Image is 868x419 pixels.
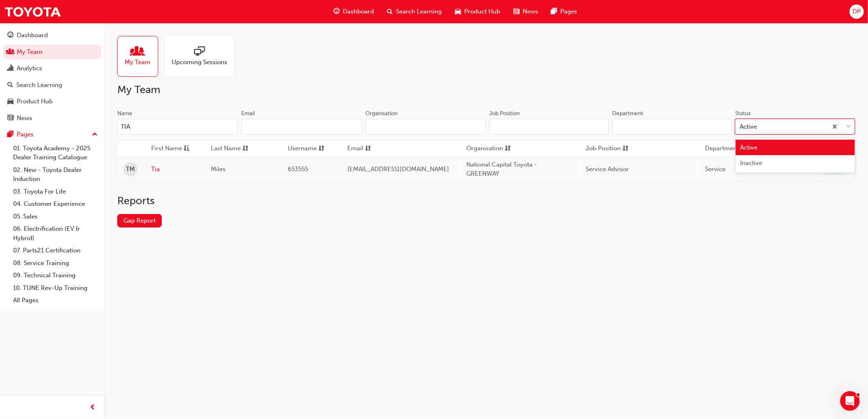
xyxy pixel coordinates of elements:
span: sorting-icon [242,144,248,154]
span: down-icon [846,122,851,132]
a: car-iconProduct Hub [448,3,507,20]
div: Name [117,109,132,118]
span: prev-icon [90,403,96,413]
span: Username [288,144,317,154]
span: car-icon [455,7,461,17]
a: 02. New - Toyota Dealer Induction [10,164,101,185]
div: Dashboard [17,31,48,40]
a: All Pages [10,294,101,307]
span: news-icon [513,7,519,17]
span: pages-icon [7,131,13,138]
span: DP [852,7,861,16]
div: Pages [17,130,34,139]
span: search-icon [387,7,393,17]
span: Job Position [586,144,621,154]
span: Email [347,144,363,154]
div: Search Learning [16,80,62,90]
a: 07. Parts21 Certification [10,244,101,257]
a: 09. Technical Training [10,269,101,282]
span: First Name [151,144,182,154]
span: Miles [211,165,226,173]
div: Status [735,109,751,118]
button: DashboardMy TeamAnalyticsSearch LearningProduct HubNews [3,26,101,127]
iframe: Intercom live chat [840,391,860,411]
span: pages-icon [551,7,557,17]
a: news-iconNews [507,3,545,20]
div: Email [242,109,255,118]
a: pages-iconPages [545,3,584,20]
span: News [523,7,538,16]
a: search-iconSearch Learning [380,3,448,20]
div: Job Position [490,109,520,118]
span: guage-icon [333,7,340,17]
span: car-icon [7,98,13,105]
span: chart-icon [7,65,13,72]
a: Dashboard [3,28,101,43]
button: Emailsorting-icon [347,144,392,154]
a: 03. Toyota For Life [10,185,101,198]
span: My Team [125,58,151,67]
span: TM [126,165,135,174]
span: Organisation [466,144,503,154]
button: First Nameasc-icon [151,144,196,154]
a: 05. Sales [10,210,101,223]
a: Gap Report [117,214,162,227]
button: Usernamesorting-icon [288,144,333,154]
span: sorting-icon [318,144,324,154]
h2: My Team [117,83,855,96]
a: 08. Service Training [10,257,101,270]
span: search-icon [7,82,13,89]
h2: Reports [117,194,855,207]
button: DP [850,4,864,19]
span: Search Learning [396,7,442,16]
span: Department [705,144,739,154]
input: Email [242,119,362,134]
a: My Team [117,36,165,77]
span: Product Hub [464,7,500,16]
button: Pages [3,127,101,142]
button: Job Positionsorting-icon [586,144,631,154]
button: Departmentsorting-icon [705,144,750,154]
a: My Team [3,45,101,60]
span: sorting-icon [505,144,511,154]
a: 04. Customer Experience [10,198,101,210]
div: Active [740,122,757,131]
span: sorting-icon [365,144,371,154]
a: News [3,111,101,126]
a: Analytics [3,61,101,76]
button: Organisationsorting-icon [466,144,511,154]
span: Service [705,165,725,173]
span: sorting-icon [622,144,629,154]
img: Trak [4,2,61,21]
span: Last Name [211,144,241,154]
span: Pages [561,7,577,16]
span: Upcoming Sessions [172,58,227,67]
div: Department [612,109,643,118]
input: Job Position [490,119,609,134]
div: Analytics [17,64,42,73]
span: National Capital Toyota - GREENWAY [466,161,537,178]
a: Search Learning [3,78,101,93]
span: sessionType_ONLINE_URL-icon [194,46,205,58]
div: Product Hub [17,97,53,106]
input: Organisation [365,119,486,134]
span: Inactive [740,159,763,167]
span: people-icon [7,49,13,56]
div: Organisation [365,109,398,118]
span: asc-icon [183,144,190,154]
span: Dashboard [343,7,374,16]
a: 06. Electrification (EV & Hybrid) [10,223,101,244]
a: Upcoming Sessions [165,36,241,77]
span: news-icon [7,115,13,122]
a: 01. Toyota Academy - 2025 Dealer Training Catalogue [10,142,101,164]
span: up-icon [92,129,98,140]
a: 10. TUNE Rev-Up Training [10,282,101,294]
a: guage-iconDashboard [327,3,380,20]
span: guage-icon [7,32,13,39]
input: Department [612,119,732,134]
input: Name [117,119,238,134]
span: Active [740,144,758,151]
a: Product Hub [3,94,101,109]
